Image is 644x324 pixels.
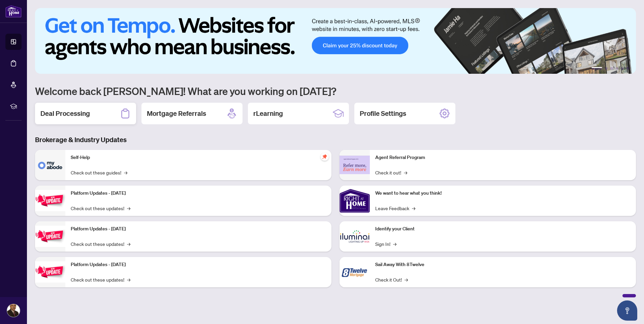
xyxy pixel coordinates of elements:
h2: Profile Settings [360,109,406,118]
img: Identify your Client [340,221,370,252]
p: Self-Help [71,154,326,161]
a: Check out these updates!→ [71,276,130,283]
h2: Mortgage Referrals [147,109,206,118]
img: Profile Icon [7,304,20,317]
button: 3 [610,67,613,70]
span: → [404,169,407,176]
img: Slide 0 [35,8,636,74]
p: Platform Updates - [DATE] [71,225,326,233]
a: Check it out!→ [375,169,407,176]
span: → [127,204,130,212]
button: 2 [605,67,608,70]
span: → [127,276,130,283]
img: Agent Referral Program [340,156,370,174]
button: 4 [616,67,618,70]
h3: Brokerage & Industry Updates [35,135,636,144]
img: Platform Updates - June 23, 2025 [35,261,65,283]
p: Platform Updates - [DATE] [71,261,326,268]
span: → [405,276,408,283]
span: → [124,169,127,176]
p: Identify your Client [375,225,631,233]
span: → [127,240,130,248]
img: logo [5,5,22,18]
img: Self-Help [35,150,65,180]
h1: Welcome back [PERSON_NAME]! What are you working on [DATE]? [35,85,636,97]
a: Leave Feedback→ [375,204,415,212]
button: 5 [621,67,624,70]
button: Open asap [617,300,637,321]
img: Platform Updates - July 8, 2025 [35,226,65,247]
a: Sign In!→ [375,240,396,248]
p: Platform Updates - [DATE] [71,190,326,197]
a: Check it Out!→ [375,276,408,283]
h2: rLearning [253,109,283,118]
img: Platform Updates - July 21, 2025 [35,190,65,211]
h2: Deal Processing [40,109,90,118]
p: Agent Referral Program [375,154,631,161]
span: → [412,204,415,212]
button: 1 [591,67,602,70]
p: Sail Away With 8Twelve [375,261,631,268]
a: Check out these updates!→ [71,204,130,212]
button: 6 [626,67,629,70]
span: pushpin [321,153,329,161]
a: Check out these guides!→ [71,169,127,176]
p: We want to hear what you think! [375,190,631,197]
span: → [393,240,396,248]
a: Check out these updates!→ [71,240,130,248]
img: Sail Away With 8Twelve [340,257,370,287]
img: We want to hear what you think! [340,186,370,216]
